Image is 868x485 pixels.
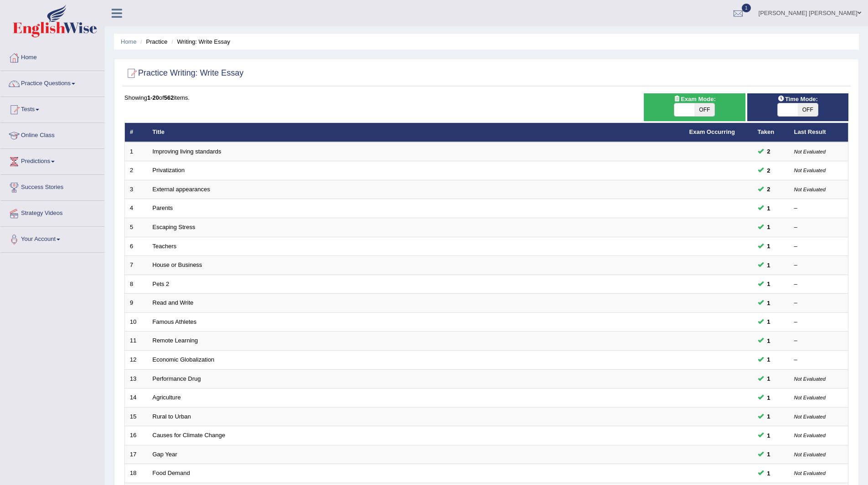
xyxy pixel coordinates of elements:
td: 11 [125,332,148,351]
div: – [794,204,843,213]
a: Privatization [153,167,185,174]
td: 7 [125,256,148,275]
a: Practice Questions [0,71,104,94]
b: 1-20 [147,94,159,101]
td: 10 [125,312,148,332]
td: 3 [125,180,148,199]
span: You can still take this question [764,412,774,421]
td: 8 [125,275,148,294]
span: You can still take this question [764,204,774,213]
a: Home [121,38,137,45]
span: You can still take this question [764,469,774,478]
td: 1 [125,142,148,161]
span: You can still take this question [764,260,774,270]
td: 4 [125,199,148,218]
a: Read and Write [153,299,194,306]
a: Agriculture [153,394,181,401]
th: Last Result [789,123,848,142]
span: You can still take this question [764,166,774,175]
small: Not Evaluated [794,395,826,400]
a: Gap Year [153,451,177,458]
a: Predictions [0,149,104,172]
td: 14 [125,388,148,408]
td: 12 [125,350,148,369]
div: – [794,318,843,327]
a: Rural to Urban [153,413,191,420]
a: Famous Athletes [153,318,197,325]
span: You can still take this question [764,336,774,346]
span: You can still take this question [764,355,774,364]
span: You can still take this question [764,317,774,327]
div: – [794,337,843,345]
span: You can still take this question [764,374,774,383]
div: – [794,356,843,364]
a: Your Account [0,227,104,250]
small: Not Evaluated [794,452,826,457]
td: 13 [125,369,148,388]
a: Remote Learning [153,337,198,344]
th: Taken [753,123,789,142]
span: You can still take this question [764,241,774,251]
small: Not Evaluated [794,376,826,382]
a: External appearances [153,186,210,193]
li: Practice [138,37,167,46]
span: You can still take this question [764,449,774,459]
div: – [794,299,843,307]
a: Escaping Stress [153,224,195,230]
a: Tests [0,97,104,120]
td: 2 [125,161,148,180]
div: – [794,242,843,251]
td: 16 [125,426,148,445]
a: Exam Occurring [689,128,735,135]
a: Success Stories [0,175,104,198]
span: You can still take this question [764,298,774,308]
a: Pets 2 [153,281,169,287]
a: Causes for Climate Change [153,432,226,439]
small: Not Evaluated [794,168,826,173]
td: 17 [125,445,148,464]
div: – [794,223,843,232]
a: Online Class [0,123,104,146]
small: Not Evaluated [794,149,826,154]
th: # [125,123,148,142]
td: 18 [125,464,148,483]
small: Not Evaluated [794,470,826,476]
span: You can still take this question [764,222,774,232]
b: 562 [164,94,174,101]
a: House or Business [153,261,202,268]
li: Writing: Write Essay [169,37,230,46]
a: Teachers [153,243,177,250]
span: OFF [798,103,818,116]
span: OFF [694,103,714,116]
a: Food Demand [153,470,190,476]
td: 5 [125,218,148,237]
span: You can still take this question [764,393,774,403]
span: You can still take this question [764,147,774,156]
span: You can still take this question [764,279,774,289]
small: Not Evaluated [794,187,826,192]
a: Strategy Videos [0,201,104,224]
h2: Practice Writing: Write Essay [124,66,243,80]
span: Exam Mode: [670,94,719,104]
span: 1 [742,4,751,12]
span: You can still take this question [764,184,774,194]
span: Time Mode: [774,94,822,104]
small: Not Evaluated [794,433,826,438]
span: You can still take this question [764,431,774,440]
td: 6 [125,237,148,256]
small: Not Evaluated [794,414,826,419]
div: – [794,280,843,289]
a: Parents [153,204,173,211]
td: 15 [125,407,148,426]
a: Performance Drug [153,375,201,382]
div: Showing of items. [124,93,848,102]
td: 9 [125,294,148,313]
a: Improving living standards [153,148,221,155]
a: Economic Globalization [153,356,215,363]
div: – [794,261,843,270]
th: Title [148,123,684,142]
div: Show exams occurring in exams [644,93,745,121]
a: Home [0,45,104,68]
